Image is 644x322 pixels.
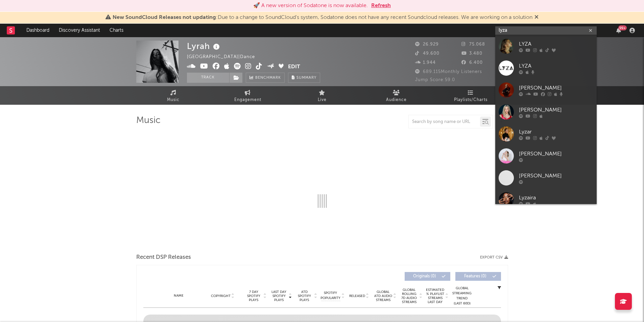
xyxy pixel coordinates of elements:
span: Engagement [234,96,261,104]
div: Lyrah [187,41,221,52]
div: LYZA [519,62,593,70]
span: Features ( 0 ) [460,274,491,278]
span: 7 Day Spotify Plays [245,290,263,302]
span: New SoundCloud Releases not updating [113,15,216,20]
span: 1.944 [415,60,436,65]
span: 26.929 [415,42,439,47]
button: Edit [288,63,300,71]
a: LYZA [495,35,597,57]
a: Engagement [211,86,285,105]
button: Refresh [371,2,391,10]
input: Search for artists [495,26,597,35]
button: Originals(0) [405,272,450,281]
div: [PERSON_NAME] [519,150,593,158]
button: Features(0) [455,272,501,281]
span: Benchmark [255,74,281,82]
span: Playlists/Charts [454,96,487,104]
div: Lyzar [519,128,593,136]
span: Global ATD Audio Streams [374,290,392,302]
div: [PERSON_NAME] [519,84,593,92]
a: Charts [105,24,128,37]
div: 99 + [618,25,627,30]
a: Audience [359,86,434,105]
span: : Due to a change to SoundCloud's system, Sodatone does not have any recent Soundcloud releases. ... [113,15,532,20]
span: Estimated % Playlist Streams Last Day [426,288,445,304]
span: ATD Spotify Plays [295,290,313,302]
a: Lyzar [495,123,597,145]
a: [PERSON_NAME] [495,145,597,167]
span: Jump Score: 59.0 [415,78,455,82]
button: Summary [288,73,320,83]
div: LYZA [519,40,593,48]
a: [PERSON_NAME] [495,79,597,101]
span: Copyright [211,294,231,298]
a: [PERSON_NAME] [495,167,597,189]
div: Global Streaming Trend (Last 60D) [452,286,472,306]
div: 🚀 A new version of Sodatone is now available. [253,2,368,10]
div: Name [157,293,201,298]
a: Benchmark [246,73,285,83]
div: [PERSON_NAME] [519,106,593,114]
span: Last Day Spotify Plays [270,290,288,302]
span: Summary [296,76,316,80]
a: Music [136,86,211,105]
a: Live [285,86,359,105]
div: Lyzaira [519,194,593,202]
button: Track [187,73,229,83]
span: 49.600 [415,51,439,56]
a: [PERSON_NAME] [495,101,597,123]
span: Global Rolling 7D Audio Streams [400,288,419,304]
span: Recent DSP Releases [136,253,191,262]
span: Live [318,96,327,104]
a: Playlists/Charts [434,86,508,105]
a: Discovery Assistant [54,24,105,37]
input: Search by song name or URL [409,119,480,125]
a: Lyzaira [495,189,597,211]
a: Dashboard [22,24,54,37]
span: Audience [386,96,407,104]
span: Released [349,294,365,298]
span: Originals ( 0 ) [409,274,440,278]
div: [PERSON_NAME] [519,172,593,180]
button: 99+ [616,28,621,33]
span: 75.068 [461,42,485,47]
span: 689.115 Monthly Listeners [415,70,482,74]
a: LYZA [495,57,597,79]
span: Spotify Popularity [320,291,340,301]
div: [GEOGRAPHIC_DATA] | Dance [187,53,263,61]
span: Dismiss [534,15,539,20]
span: 6.400 [461,60,483,65]
span: 3.480 [461,51,482,56]
span: Music [167,96,180,104]
button: Export CSV [480,255,508,259]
